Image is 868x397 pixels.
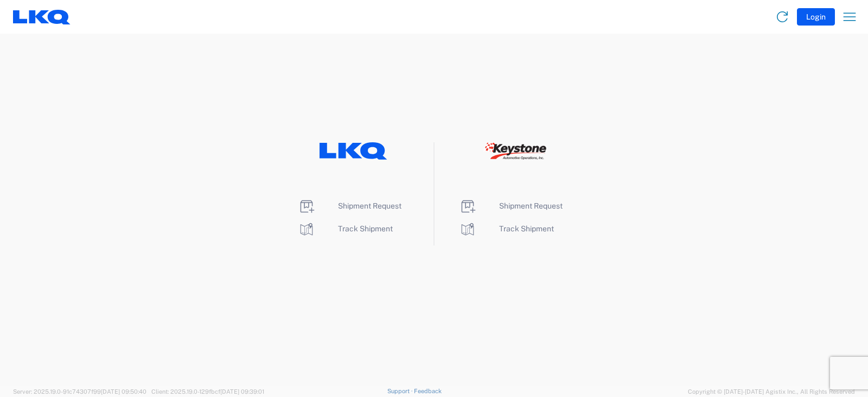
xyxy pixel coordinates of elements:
[101,388,146,395] span: [DATE] 09:50:40
[298,224,393,233] a: Track Shipment
[797,8,835,26] button: Login
[338,224,393,233] span: Track Shipment
[298,201,401,210] a: Shipment Request
[499,224,554,233] span: Track Shipment
[414,388,442,394] a: Feedback
[688,387,855,396] span: Copyright © [DATE]-[DATE] Agistix Inc., All Rights Reserved
[220,388,264,395] span: [DATE] 09:39:01
[459,201,563,210] a: Shipment Request
[387,388,414,394] a: Support
[499,201,563,210] span: Shipment Request
[13,388,146,395] span: Server: 2025.19.0-91c74307f99
[459,224,554,233] a: Track Shipment
[338,201,401,210] span: Shipment Request
[151,388,264,395] span: Client: 2025.19.0-129fbcf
